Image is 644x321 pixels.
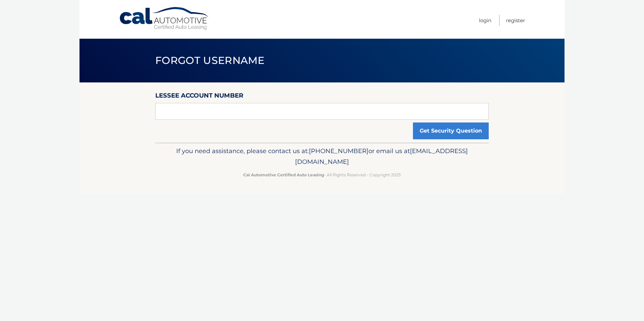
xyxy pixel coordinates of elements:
[309,147,368,155] span: [PHONE_NUMBER]
[479,15,491,26] a: Login
[160,146,484,167] p: If you need assistance, please contact us at: or email us at
[413,122,489,139] button: Get Security Question
[119,7,210,31] a: Cal Automotive
[295,147,468,166] span: [EMAIL_ADDRESS][DOMAIN_NAME]
[155,91,244,103] label: Lessee Account Number
[160,171,484,178] p: - All Rights Reserved - Copyright 2025
[155,54,265,67] span: Forgot Username
[506,15,525,26] a: Register
[243,172,324,177] strong: Cal Automotive Certified Auto Leasing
